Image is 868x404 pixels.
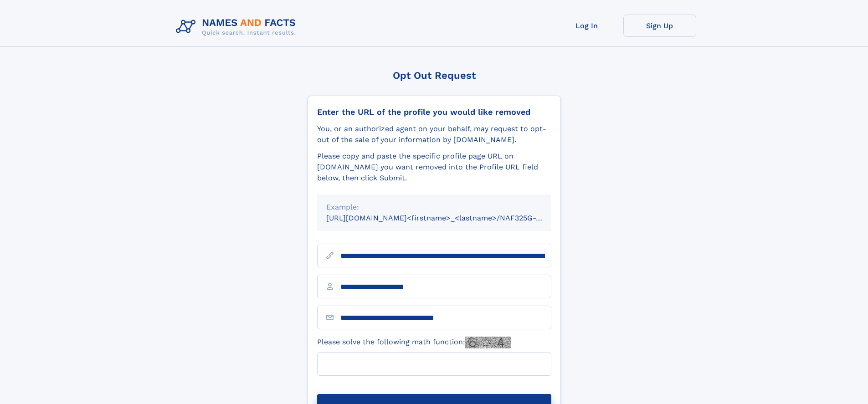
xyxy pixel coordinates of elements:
div: Opt Out Request [308,70,561,81]
label: Please solve the following math function: [317,337,511,348]
div: Enter the URL of the profile you would like removed [317,107,551,117]
div: Example: [326,202,542,213]
a: Sign Up [623,15,696,37]
div: You, or an authorized agent on your behalf, may request to opt-out of the sale of your informatio... [317,123,551,145]
small: [URL][DOMAIN_NAME]<firstname>_<lastname>/NAF325G-xxxxxxxx [326,214,569,222]
a: Log In [550,15,623,37]
img: Logo Names and Facts [172,15,303,39]
div: Please copy and paste the specific profile page URL on [DOMAIN_NAME] you want removed into the Pr... [317,151,551,184]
